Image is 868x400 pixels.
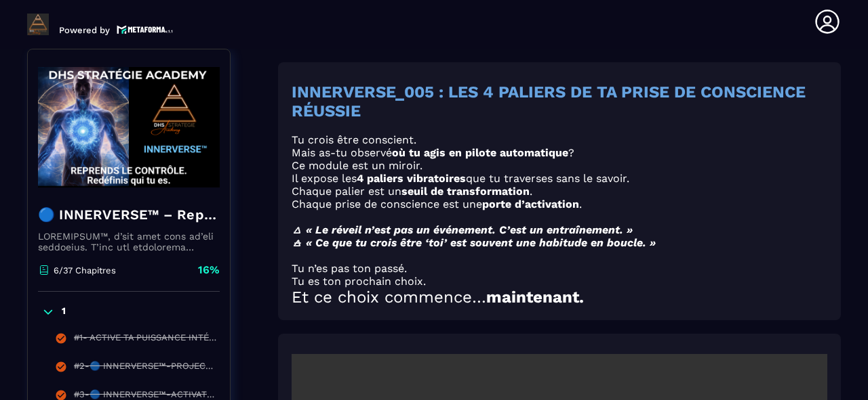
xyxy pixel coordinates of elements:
[74,332,216,347] div: #1- ACTIVE TA PUISSANCE INTÉRIEURE
[486,288,584,307] strong: maintenant.
[54,265,116,275] p: 6/37 Chapitres
[292,83,806,120] strong: INNERVERSE_005 : LES 4 PALIERS DE TA PRISE DE CONSCIENCE RÉUSSIE
[292,198,827,210] p: Chaque prise de conscience est une .
[292,275,827,288] p: Tu es ton prochain choix.
[392,146,568,159] strong: où tu agis en pilote automatique
[292,288,827,307] h2: Et ce choix commence…
[27,14,49,35] img: logo-branding
[292,223,633,236] em: 🜂 « Le réveil n’est pas un événement. C’est un entraînement. »
[292,236,656,249] em: 🜁 « Ce que tu crois être ‘toi’ est souvent une habitude en boucle. »
[38,231,220,252] p: LOREMIPSUM™, d’sit amet cons ad’eli seddoeius. T’inc utl etdolorema aliquaeni ad minimveniamqui n...
[401,185,530,198] strong: seuil de transformation
[38,205,220,224] h4: 🔵 INNERVERSE™ – Reprogrammation Quantique & Activation du Soi Réel
[292,146,827,159] p: Mais as-tu observé ?
[59,25,110,35] p: Powered by
[38,60,220,195] img: banner
[292,185,827,198] p: Chaque palier est un .
[292,172,827,185] p: Il expose les que tu traverses sans le savoir.
[62,305,66,319] p: 1
[117,24,174,35] img: logo
[292,133,827,146] p: Tu crois être conscient.
[357,172,466,185] strong: 4 paliers vibratoires
[74,361,216,376] div: #2-🔵 INNERVERSE™-PROJECTION & TRANSFORMATION PERSONNELLE
[292,262,827,275] p: Tu n’es pas ton passé.
[292,159,827,172] p: Ce module est un miroir.
[198,263,220,277] p: 16%
[482,198,579,210] strong: porte d’activation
